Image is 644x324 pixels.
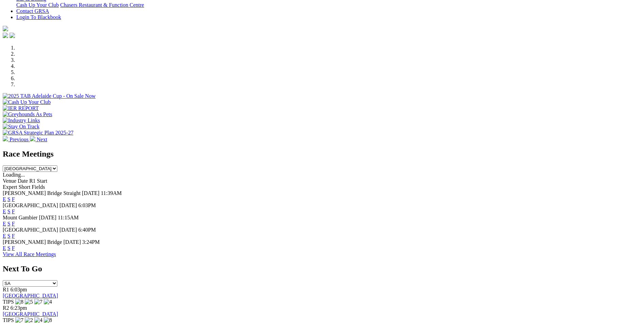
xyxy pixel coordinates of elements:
[3,26,8,31] img: logo-grsa-white.png
[3,227,58,233] span: [GEOGRAPHIC_DATA]
[78,202,96,208] span: 6:03PM
[16,14,61,20] a: Login To Blackbook
[3,105,39,111] img: IER REPORT
[3,245,6,251] a: E
[3,124,39,130] img: Stay On Track
[3,305,9,311] span: R2
[82,239,100,245] span: 3:24PM
[3,287,9,292] span: R1
[12,221,15,227] a: F
[101,190,122,196] span: 11:39AM
[16,8,49,14] a: Contact GRSA
[25,317,33,323] img: 2
[3,221,6,227] a: E
[32,184,45,190] span: Fields
[10,33,15,38] img: twitter.svg
[3,137,30,142] a: Previous
[7,209,11,214] a: S
[34,317,42,323] img: 4
[44,317,52,323] img: 8
[3,317,14,323] span: TIPS
[15,299,23,305] img: 8
[12,245,15,251] a: F
[3,184,17,190] span: Expert
[7,221,11,227] a: S
[3,311,58,317] a: [GEOGRAPHIC_DATA]
[3,239,62,245] span: [PERSON_NAME] Bridge
[16,2,641,8] div: Bar & Dining
[37,137,47,142] span: Next
[3,149,641,159] h2: Race Meetings
[39,215,57,220] span: [DATE]
[63,239,81,245] span: [DATE]
[3,196,6,202] a: E
[12,209,15,214] a: F
[3,136,8,141] img: chevron-left-pager-white.svg
[3,215,38,220] span: Mount Gambier
[3,33,8,38] img: facebook.svg
[3,99,51,105] img: Cash Up Your Club
[19,184,31,190] span: Short
[58,215,79,220] span: 11:15AM
[16,2,59,8] a: Cash Up Your Club
[3,299,14,305] span: TIPS
[3,233,6,239] a: E
[30,137,47,142] a: Next
[34,299,42,305] img: 7
[18,178,28,184] span: Date
[3,251,56,257] a: View All Race Meetings
[3,190,80,196] span: [PERSON_NAME] Bridge Straight
[78,227,96,233] span: 6:40PM
[3,118,40,124] img: Industry Links
[12,196,15,202] a: F
[59,227,77,233] span: [DATE]
[29,178,47,184] span: R1 Start
[59,202,77,208] span: [DATE]
[25,299,33,305] img: 5
[82,190,99,196] span: [DATE]
[3,111,52,118] img: Greyhounds As Pets
[7,196,11,202] a: S
[10,137,29,142] span: Previous
[3,209,6,214] a: E
[60,2,144,8] a: Chasers Restaurant & Function Centre
[3,93,96,99] img: 2025 TAB Adelaide Cup - On Sale Now
[3,202,58,208] span: [GEOGRAPHIC_DATA]
[3,264,641,273] h2: Next To Go
[12,233,15,239] a: F
[3,178,16,184] span: Venue
[11,305,27,311] span: 6:23pm
[30,136,35,141] img: chevron-right-pager-white.svg
[11,287,27,292] span: 6:03pm
[3,172,25,178] span: Loading...
[44,299,52,305] img: 4
[7,245,11,251] a: S
[15,317,23,323] img: 7
[3,293,58,299] a: [GEOGRAPHIC_DATA]
[7,233,11,239] a: S
[3,130,73,136] img: GRSA Strategic Plan 2025-27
